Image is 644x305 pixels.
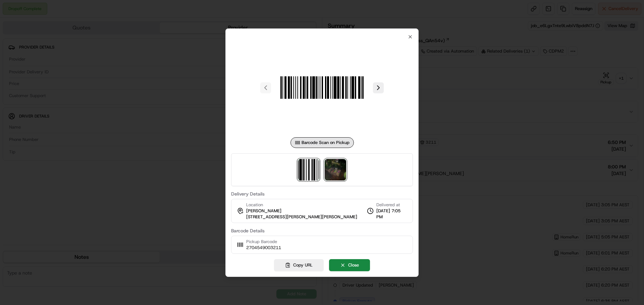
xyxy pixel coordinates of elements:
[290,137,354,148] div: Barcode Scan on Pickup
[246,202,263,208] span: Location
[376,208,407,220] span: [DATE] 7:05 PM
[246,239,281,245] span: Pickup Barcode
[246,245,281,251] span: 2704549003211
[246,214,357,220] span: [STREET_ADDRESS][PERSON_NAME][PERSON_NAME]
[231,192,413,196] label: Delivery Details
[274,259,324,271] button: Copy URL
[325,159,346,180] img: photo_proof_of_delivery image
[274,40,370,136] img: barcode_scan_on_pickup image
[376,202,407,208] span: Delivered at
[231,228,413,233] label: Barcode Details
[298,159,319,180] img: barcode_scan_on_pickup image
[246,208,281,214] span: [PERSON_NAME]
[329,259,370,271] button: Close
